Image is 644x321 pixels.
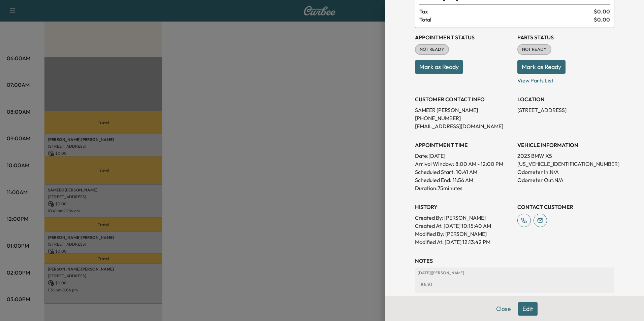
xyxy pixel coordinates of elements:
[518,46,551,53] span: NOT READY
[419,15,594,24] span: Total
[415,214,512,222] p: Created By : [PERSON_NAME]
[415,230,512,238] p: Modified By : [PERSON_NAME]
[517,33,614,41] h3: Parts Status
[517,160,614,168] p: [US_VEHICLE_IDENTIFICATION_NUMBER]
[415,160,512,168] p: Arrival Window:
[517,106,614,114] p: [STREET_ADDRESS]
[419,7,594,15] span: Tax
[415,60,463,74] button: Mark as Ready
[415,168,455,176] p: Scheduled Start:
[415,238,512,246] p: Modified At : [DATE] 12:13:42 PM
[517,95,614,103] h3: LOCATION
[594,7,610,15] span: $ 0.00
[415,106,512,114] p: SAMEER [PERSON_NAME]
[517,176,614,184] p: Odometer Out: N/A
[415,257,614,265] h3: NOTES
[517,152,614,160] p: 2023 BMW X5
[415,122,512,130] p: [EMAIL_ADDRESS][DOMAIN_NAME]
[453,176,473,184] p: 11:56 AM
[517,168,614,176] p: Odometer In: N/A
[415,152,512,160] p: Date: [DATE]
[455,160,503,168] span: 8:00 AM - 12:00 PM
[415,114,512,122] p: [PHONE_NUMBER]
[517,203,614,211] h3: CONTACT CUSTOMER
[517,74,614,84] p: View Parts List
[518,302,538,316] button: Edit
[415,203,512,211] h3: History
[415,176,451,184] p: Scheduled End:
[492,302,515,316] button: Close
[415,141,512,149] h3: APPOINTMENT TIME
[418,270,612,276] p: [DATE] | [PERSON_NAME]
[416,46,448,53] span: NOT READY
[517,60,566,74] button: Mark as Ready
[517,141,614,149] h3: VEHICLE INFORMATION
[415,33,512,41] h3: Appointment Status
[415,184,512,192] p: Duration: 75 minutes
[456,168,477,176] p: 10:41 AM
[418,278,612,290] div: 10:30
[415,222,512,230] p: Created At : [DATE] 10:15:40 AM
[415,95,512,103] h3: CUSTOMER CONTACT INFO
[594,15,610,24] span: $ 0.00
